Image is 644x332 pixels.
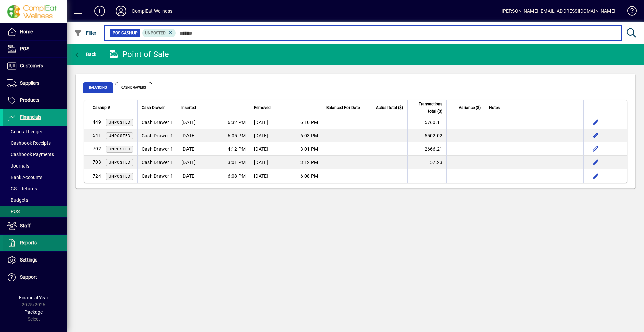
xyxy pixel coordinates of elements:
div: Balanced For Date [326,104,366,111]
span: 3:12 PM [300,159,318,166]
span: Notes [489,104,500,111]
div: [PERSON_NAME] [EMAIL_ADDRESS][DOMAIN_NAME] [502,6,615,16]
a: Bank Accounts [3,172,67,183]
span: Journals [7,163,29,169]
span: Balancing [83,82,113,93]
a: Support [3,269,67,286]
span: POS [7,209,20,214]
span: 3:01 PM [228,159,246,166]
span: GST Returns [7,186,37,191]
button: Edit [590,157,601,168]
span: Products [20,97,39,103]
mat-chip: Status: Unposted [142,29,176,37]
a: Suppliers [3,75,67,92]
a: Customers [3,58,67,75]
span: Home [20,29,33,34]
span: 4:12 PM [228,146,246,152]
span: Filter [74,30,97,36]
app-page-header-button: Back [67,48,104,60]
div: 541 [93,132,133,139]
a: POS [3,41,67,57]
span: [DATE] [254,173,268,179]
div: Cash Drawer 1 [142,132,173,139]
div: 703 [93,159,133,166]
span: Budgets [7,197,28,203]
span: Cashbook Receipts [7,140,51,146]
span: Suppliers [20,80,39,86]
span: Reports [20,240,37,245]
div: Cash Drawer 1 [142,173,173,179]
span: Variance ($) [459,104,481,111]
td: 5502.02 [407,129,446,142]
span: Unposted [109,134,130,138]
button: Edit [590,117,601,128]
span: Unposted [145,31,166,35]
span: General Ledger [7,129,42,134]
span: [DATE] [181,119,196,126]
button: Edit [590,144,601,154]
a: POS [3,206,67,217]
span: 6:08 PM [228,173,246,179]
td: 5760.11 [407,115,446,129]
span: POS Cashup [113,30,138,36]
a: Journals [3,160,67,172]
span: Financial Year [19,295,48,300]
div: Cash Drawer [142,104,173,111]
div: Point of Sale [109,49,169,60]
span: Package [24,309,43,315]
span: Cash Drawers [115,82,152,93]
a: Budgets [3,194,67,206]
div: 449 [93,118,133,126]
span: [DATE] [254,119,268,126]
span: Settings [20,257,37,263]
div: Cash Drawer 1 [142,159,173,166]
button: Back [72,48,98,60]
span: 6:05 PM [228,132,246,139]
div: Cash Drawer 1 [142,146,173,152]
span: [DATE] [254,159,268,166]
a: Cashbook Payments [3,149,67,160]
span: [DATE] [181,173,196,179]
span: Customers [20,63,43,68]
span: Financials [20,114,41,120]
span: 6:08 PM [300,173,318,179]
span: Cash Drawer [142,104,165,111]
a: Staff [3,218,67,234]
span: Back [74,52,97,57]
span: [DATE] [254,146,268,152]
span: Inserted [181,104,196,111]
a: General Ledger [3,126,67,137]
span: Bank Accounts [7,175,42,180]
span: 3:01 PM [300,146,318,152]
td: 57.23 [407,156,446,169]
span: Transactions total ($) [412,100,442,115]
span: [DATE] [181,159,196,166]
button: Edit [590,171,601,181]
span: 6:03 PM [300,132,318,139]
a: Knowledge Base [622,1,636,23]
button: Filter [72,27,98,39]
div: 724 [93,173,133,180]
a: GST Returns [3,183,67,194]
a: Products [3,92,67,109]
button: Edit [590,130,601,141]
a: Reports [3,235,67,251]
span: [DATE] [254,132,268,139]
div: Cash Drawer 1 [142,119,173,126]
span: Cashbook Payments [7,152,54,157]
a: Settings [3,252,67,269]
span: POS [20,46,29,51]
span: Unposted [109,160,130,165]
span: 6:10 PM [300,119,318,126]
span: Unposted [109,120,130,125]
button: Add [89,5,110,17]
span: 6:32 PM [228,119,246,126]
div: Cashup # [93,104,133,111]
td: 2666.21 [407,142,446,156]
span: Removed [254,104,271,111]
span: Staff [20,223,31,228]
span: Unposted [109,147,130,151]
a: Home [3,23,67,40]
div: 702 [93,145,133,152]
a: Cashbook Receipts [3,137,67,149]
